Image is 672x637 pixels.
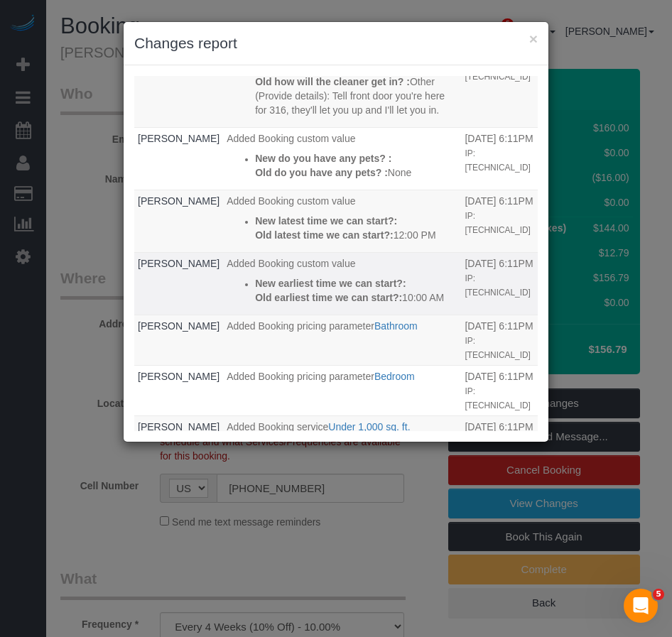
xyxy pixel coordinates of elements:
a: [PERSON_NAME] [138,320,220,332]
p: 12:00 PM [255,228,457,242]
small: IP: [TECHNICAL_ID] [465,336,531,360]
td: Who [134,252,223,315]
td: What [223,36,461,127]
span: 5 [653,589,664,600]
span: Added Booking pricing parameter [227,371,374,382]
a: [PERSON_NAME] [138,133,220,144]
small: IP: [TECHNICAL_ID] [465,58,531,82]
td: What [223,252,461,315]
td: What [223,127,461,190]
td: Who [134,127,223,190]
a: Bathroom [374,320,418,332]
td: What [223,190,461,252]
td: Who [134,365,223,415]
td: What [223,415,461,466]
strong: Old earliest time we can start?: [255,292,402,303]
span: Added Booking custom value [227,258,355,269]
sui-modal: Changes report [124,22,548,442]
small: IP: [TECHNICAL_ID] [465,386,531,410]
a: [PERSON_NAME] [138,421,220,432]
td: Who [134,315,223,365]
a: Bedroom [374,371,415,382]
td: Who [134,36,223,127]
p: 10:00 AM [255,290,457,305]
small: IP: [TECHNICAL_ID] [465,148,531,173]
h3: Changes report [134,33,538,54]
strong: New do you have any pets? : [255,153,391,164]
span: Added Booking pricing parameter [227,320,374,332]
strong: Old do you have any pets? : [255,167,388,178]
a: [PERSON_NAME] [138,371,220,382]
span: Added Booking service [227,421,328,432]
strong: Old latest time we can start?: [255,229,394,241]
td: What [223,365,461,415]
a: [PERSON_NAME] [138,195,220,207]
td: When [461,127,538,190]
td: When [461,415,538,466]
small: IP: [TECHNICAL_ID] [465,211,531,235]
strong: New latest time we can start?: [255,215,397,227]
span: Added Booking custom value [227,133,355,144]
strong: New earliest time we can start?: [255,278,406,289]
td: What [223,315,461,365]
span: Added Booking custom value [227,195,355,207]
td: Who [134,190,223,252]
td: When [461,365,538,415]
td: When [461,252,538,315]
td: When [461,315,538,365]
button: × [529,31,538,46]
a: Under 1,000 sq. ft. [328,421,410,432]
td: Who [134,415,223,466]
p: None [255,165,457,180]
td: When [461,190,538,252]
strong: Old how will the cleaner get in? : [255,76,410,87]
iframe: Intercom live chat [624,589,658,623]
td: When [461,36,538,127]
small: IP: [TECHNICAL_ID] [465,273,531,298]
p: Other (Provide details): Tell front door you're here for 316, they'll let you up and I'll let you... [255,75,457,117]
a: [PERSON_NAME] [138,258,220,269]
